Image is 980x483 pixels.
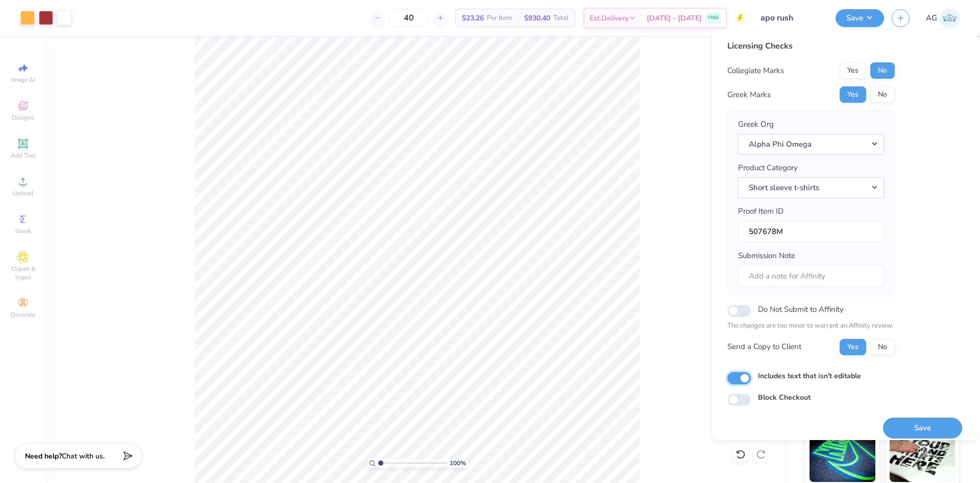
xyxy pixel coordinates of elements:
button: Save [836,9,884,27]
p: The changes are too minor to warrant an Affinity review. [727,321,895,331]
div: Licensing Checks [727,40,895,52]
div: Collegiate Marks [727,65,784,77]
button: Yes [840,86,866,103]
span: Clipart & logos [5,265,41,281]
label: Block Checkout [758,392,811,403]
input: – – [389,9,429,27]
span: Image AI [11,76,35,84]
label: Do Not Submit to Affinity [758,303,844,316]
label: Includes text that isn't editable [758,371,861,381]
span: Upload [13,189,33,197]
img: Glow in the Dark Ink [810,431,875,482]
span: Decorate [11,311,35,319]
button: Yes [840,339,866,355]
a: AG [926,8,960,28]
span: 100 % [450,458,466,468]
span: $23.26 [462,13,484,24]
button: No [870,62,895,79]
span: $930.40 [524,13,550,24]
span: Designs [12,113,34,122]
button: No [870,339,895,355]
strong: Need help? [25,451,62,461]
div: Greek Marks [727,89,771,101]
label: Submission Note [738,250,795,262]
button: No [870,86,895,103]
span: Chat with us. [62,451,105,461]
span: Total [553,13,569,24]
span: Greek [15,227,31,235]
span: FREE [708,14,719,21]
label: Proof Item ID [738,205,783,217]
label: Product Category [738,162,798,174]
button: Short sleeve t-shirts [738,177,884,198]
span: AG [926,12,937,24]
button: Alpha Phi Omega [738,134,884,155]
button: Yes [840,62,866,79]
div: Send a Copy to Client [727,341,801,353]
button: Save [883,418,962,439]
label: Greek Org [738,119,774,130]
span: [DATE] - [DATE] [647,13,702,24]
img: Aljosh Eyron Garcia [940,8,960,28]
input: Untitled Design [753,8,828,28]
span: Per Item [487,13,512,24]
span: Est. Delivery [590,13,628,24]
input: Add a note for Affinity [738,265,884,287]
span: Add Text [11,151,35,159]
img: Water based Ink [890,431,955,482]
